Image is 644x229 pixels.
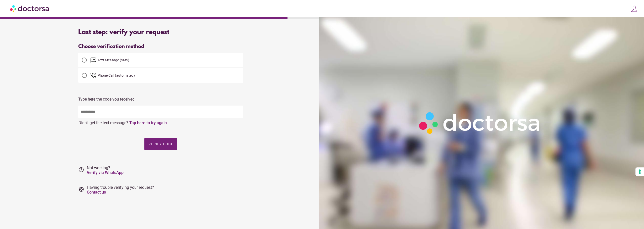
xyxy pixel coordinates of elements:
a: Tap here to try again [129,120,167,125]
span: Not working? [87,165,124,175]
button: Your consent preferences for tracking technologies [635,167,644,176]
span: Text Message (SMS) [98,58,129,62]
span: Having trouble verifying your request? [87,185,154,195]
img: Logo-Doctorsa-trans-White-partial-flat.png [416,109,544,137]
div: Choose verification method [78,44,243,50]
button: Verify code [144,138,177,150]
img: Doctorsa.com [10,3,50,14]
i: help [78,167,84,173]
p: Type here the code you received [78,97,243,102]
a: Verify via WhatsApp [87,170,124,175]
div: Last step: verify your request [78,29,243,36]
span: Phone Call (automated) [98,73,135,77]
img: phone [90,72,96,78]
span: Verify code [148,142,173,146]
i: support [78,186,84,192]
img: email [90,57,96,63]
a: Contact us [87,190,106,195]
span: Didn't get the text message? [78,120,128,125]
img: icons8-customer-100.png [631,5,638,12]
